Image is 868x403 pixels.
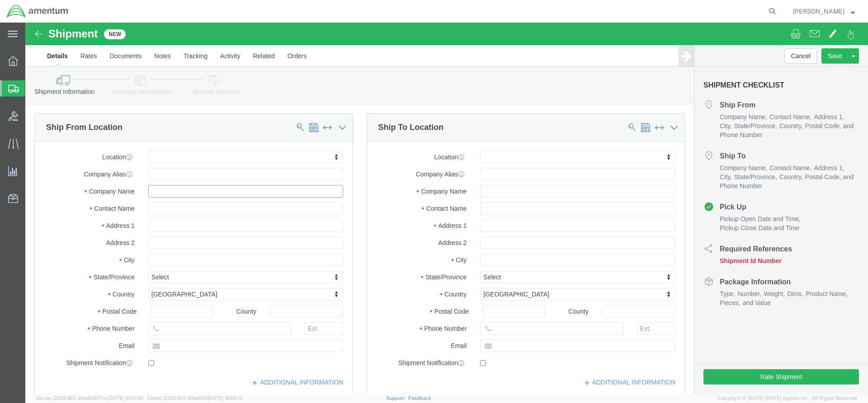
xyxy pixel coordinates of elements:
span: [DATE] 10:10:00 [108,395,143,401]
a: Feedback [408,395,431,401]
img: logo [6,5,69,18]
a: Support [386,395,409,401]
span: Timothy Lindsey [793,6,844,16]
span: Client: 2025.18.0-198a450 [147,395,243,401]
iframe: FS Legacy Container [25,23,868,394]
button: [PERSON_NAME] [793,6,855,17]
span: Server: 2025.18.0-a0edd1917ac [36,395,143,401]
span: [DATE] 10:06:13 [208,395,243,401]
span: Copyright © [DATE]-[DATE] Agistix Inc., All Rights Reserved [718,394,857,402]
